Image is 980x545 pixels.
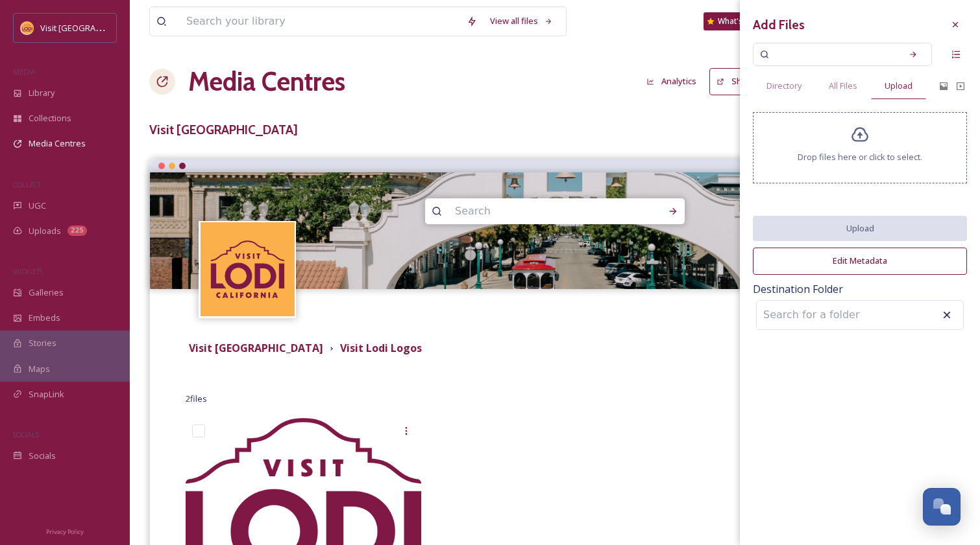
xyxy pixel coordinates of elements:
strong: Visit Lodi Logos [340,341,422,355]
span: Galleries [29,286,64,299]
span: Directory [766,80,802,92]
span: Maps [29,363,50,375]
span: SnapLink [29,388,64,400]
span: All Files [829,80,857,92]
span: Socials [29,450,56,462]
button: Open Chat [923,488,961,526]
button: Edit Metadata [753,248,967,274]
div: 225 [67,226,87,236]
span: UGC [29,200,46,212]
span: Uploads [29,225,61,237]
button: Share [709,68,762,95]
a: Privacy Policy [46,523,84,539]
span: Embeds [29,312,60,324]
span: Destination Folder [753,281,967,297]
span: COLLECT [13,180,41,189]
span: SOCIALS [13,430,39,439]
h3: Visit [GEOGRAPHIC_DATA] [149,121,961,139]
input: Search [448,197,626,226]
img: Square%20Social%20Visit%20Lodi.png [21,21,34,34]
button: Analytics [640,69,703,94]
span: WIDGETS [13,266,43,276]
button: Upload [753,216,967,241]
strong: Visit [GEOGRAPHIC_DATA] [189,341,323,355]
span: Stories [29,337,56,349]
input: Search your library [180,7,460,36]
a: Analytics [640,69,709,94]
input: Search for a folder [757,301,900,329]
h3: Add Files [753,16,805,34]
img: Square%20Social%20Visit%20Lodi.png [201,222,295,316]
a: View all files [484,8,559,34]
span: Library [29,87,55,99]
span: 2 file s [186,393,207,405]
a: What's New [704,12,768,30]
span: Visit [GEOGRAPHIC_DATA] [40,21,141,34]
span: Privacy Policy [46,528,84,536]
span: Upload [885,80,913,92]
span: Collections [29,112,71,124]
span: MEDIA [13,67,36,76]
span: Drop files here or click to select. [798,151,922,163]
span: Media Centres [29,137,86,150]
img: Visit Lodi DVA Elise Drone 2024-34-Visit%20Lodi.jpg [150,172,960,289]
a: Media Centres [188,62,345,101]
